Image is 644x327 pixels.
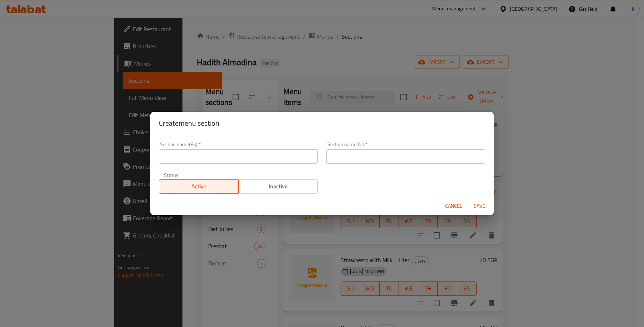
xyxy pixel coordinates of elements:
[471,202,488,211] span: Save
[159,179,239,194] button: Active
[162,181,236,192] span: Active
[159,117,485,129] h2: Create menu section
[159,149,318,164] input: Please enter section name(en)
[442,199,465,213] button: Cancel
[241,181,315,192] span: Inactive
[445,202,462,211] span: Cancel
[468,199,491,213] button: Save
[326,149,485,164] input: Please enter section name(ar)
[238,179,318,194] button: Inactive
